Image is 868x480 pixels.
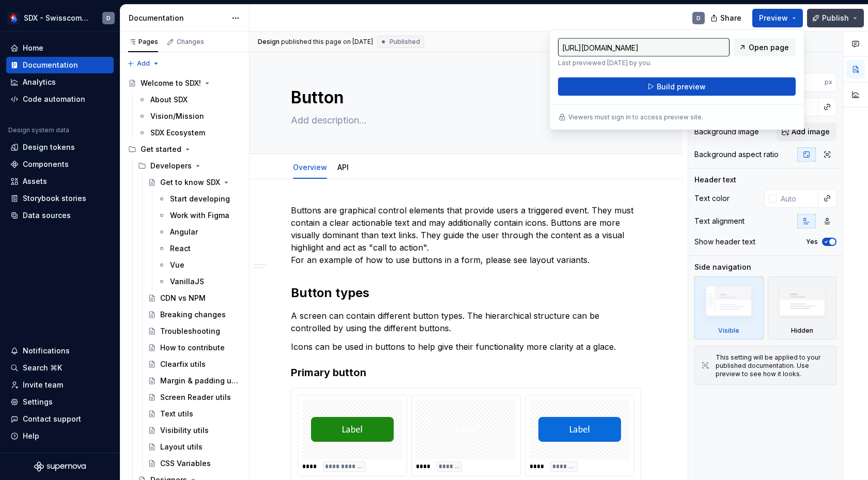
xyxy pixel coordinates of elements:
[822,13,849,23] span: Publish
[281,38,373,46] div: published this page on [DATE]
[137,59,150,68] span: Add
[694,216,745,226] div: Text alignment
[291,365,641,380] h3: Primary button
[23,431,39,441] div: Help
[785,73,825,91] input: Auto
[716,353,830,378] div: This setting will be applied to your published documentation. Use preview to see how it looks.
[6,173,114,190] a: Assets
[23,60,78,70] div: Documentation
[759,13,788,23] span: Preview
[6,139,114,156] a: Design tokens
[23,43,43,53] div: Home
[153,224,245,240] a: Angular
[749,42,789,53] span: Open page
[694,193,730,204] div: Text color
[694,149,779,160] div: Background aspect ratio
[141,78,201,88] div: Welcome to SDX!
[141,144,181,154] div: Get started
[6,428,114,444] button: Help
[134,91,245,108] a: About SDX
[160,409,193,419] div: Text utils
[144,373,245,389] a: Margin & padding utils
[170,260,184,270] div: Vue
[144,339,245,356] a: How to contribute
[134,108,245,125] a: Vision/Mission
[8,126,69,134] div: Design system data
[23,397,53,407] div: Settings
[6,57,114,73] a: Documentation
[144,406,245,422] a: Text utils
[720,13,741,23] span: Share
[129,13,226,23] div: Documentation
[694,276,764,339] div: Visible
[705,9,748,27] button: Share
[150,161,192,171] div: Developers
[791,327,813,335] div: Hidden
[170,194,230,204] div: Start developing
[150,111,204,121] div: Vision/Mission
[694,262,751,272] div: Side navigation
[777,189,818,208] input: Auto
[153,257,245,273] a: Vue
[160,309,226,320] div: Breaking changes
[177,38,204,46] div: Changes
[128,38,158,46] div: Pages
[170,243,191,254] div: React
[160,326,220,336] div: Troubleshooting
[6,156,114,173] a: Components
[291,309,641,334] p: A screen can contain different button types. The hierarchical structure can be controlled by usin...
[153,240,245,257] a: React
[144,455,245,472] a: CSS Variables
[124,56,163,71] button: Add
[24,13,90,23] div: SDX - Swisscom Digital Experience
[6,74,114,90] a: Analytics
[768,276,837,339] div: Hidden
[558,78,796,96] button: Build preview
[160,392,231,402] div: Screen Reader utils
[160,177,220,188] div: Get to know SDX
[23,210,71,221] div: Data sources
[160,293,206,303] div: CDN vs NPM
[6,343,114,359] button: Notifications
[293,163,327,172] a: Overview
[289,85,639,110] textarea: Button
[23,77,56,87] div: Analytics
[34,461,86,472] svg: Supernova Logo
[23,193,86,204] div: Storybook stories
[6,360,114,376] button: Search ⌘K
[6,91,114,107] a: Code automation
[160,359,206,369] div: Clearfix utils
[792,127,830,137] span: Add image
[291,340,641,353] p: Icons can be used in buttons to help give their functionality more clarity at a glace.
[390,38,420,46] span: Published
[144,306,245,323] a: Breaking changes
[170,210,229,221] div: Work with Figma
[289,156,331,178] div: Overview
[23,176,47,187] div: Assets
[106,14,111,22] div: D
[153,191,245,207] a: Start developing
[144,389,245,406] a: Screen Reader utils
[258,38,280,46] span: Design
[144,323,245,339] a: Troubleshooting
[153,273,245,290] a: VanillaJS
[7,12,20,24] img: fc0ed557-73b3-4f8f-bd58-0c7fdd7a87c5.png
[160,425,209,436] div: Visibility utils
[696,14,701,22] div: D
[694,127,759,137] div: Background image
[694,175,736,185] div: Header text
[568,113,703,121] p: Viewers must sign in to access preview site.
[291,285,641,301] h2: Button types
[23,414,81,424] div: Contact support
[23,380,63,390] div: Invite team
[124,141,245,158] div: Get started
[337,163,349,172] a: API
[333,156,353,178] div: API
[6,411,114,427] button: Contact support
[160,343,225,353] div: How to contribute
[134,125,245,141] a: SDX Ecosystem
[144,422,245,439] a: Visibility utils
[23,363,62,373] div: Search ⌘K
[807,9,864,27] button: Publish
[170,276,204,287] div: VanillaJS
